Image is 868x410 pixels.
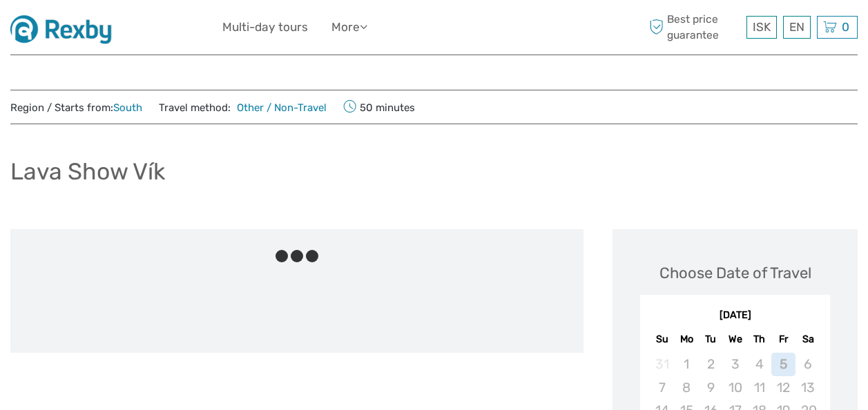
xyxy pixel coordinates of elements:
[650,353,674,375] div: Not available Sunday, August 31st, 2025
[231,101,327,114] a: Other / Non-Travel
[783,16,811,39] div: EN
[113,101,142,114] a: South
[650,330,674,349] div: Su
[771,353,795,375] div: Not available Friday, September 5th, 2025
[640,309,830,323] div: [DATE]
[753,20,771,34] span: ISK
[795,353,820,375] div: Not available Saturday, September 6th, 2025
[343,97,415,117] span: 50 minutes
[10,101,142,115] span: Region / Starts from:
[159,97,327,117] span: Travel method:
[222,17,308,37] a: Multi-day tours
[10,10,122,44] img: 1430-dd05a757-d8ed-48de-a814-6052a4ad6914_logo_small.jpg
[795,376,820,399] div: Not available Saturday, September 13th, 2025
[331,17,367,37] a: More
[771,376,795,399] div: Not available Friday, September 12th, 2025
[723,330,747,349] div: We
[747,353,771,375] div: Not available Thursday, September 4th, 2025
[699,330,723,349] div: Tu
[795,330,820,349] div: Sa
[659,262,811,284] div: Choose Date of Travel
[675,376,699,399] div: Not available Monday, September 8th, 2025
[646,12,743,42] span: Best price guarantee
[699,353,723,375] div: Not available Tuesday, September 2nd, 2025
[650,376,674,399] div: Not available Sunday, September 7th, 2025
[675,330,699,349] div: Mo
[699,376,723,399] div: Not available Tuesday, September 9th, 2025
[10,157,165,186] h1: Lava Show Vík
[747,330,771,349] div: Th
[723,376,747,399] div: Not available Wednesday, September 10th, 2025
[840,20,851,34] span: 0
[771,330,795,349] div: Fr
[747,376,771,399] div: Not available Thursday, September 11th, 2025
[723,353,747,375] div: Not available Wednesday, September 3rd, 2025
[675,353,699,375] div: Not available Monday, September 1st, 2025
